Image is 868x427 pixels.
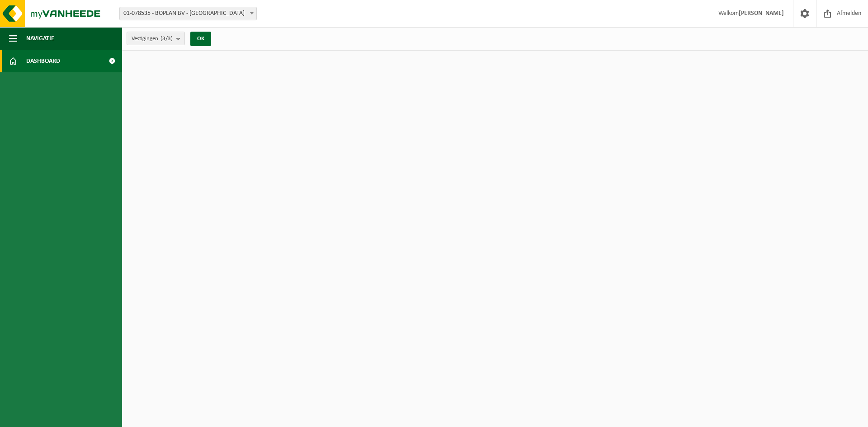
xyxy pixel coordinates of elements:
count: (3/3) [160,36,173,42]
button: OK [190,32,211,46]
button: Vestigingen(3/3) [127,32,185,45]
strong: [PERSON_NAME] [739,10,784,17]
span: 01-078535 - BOPLAN BV - MOORSELE [120,7,256,20]
span: 01-078535 - BOPLAN BV - MOORSELE [119,7,257,20]
span: Vestigingen [132,32,173,46]
span: Dashboard [26,50,60,72]
span: Navigatie [26,27,54,50]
